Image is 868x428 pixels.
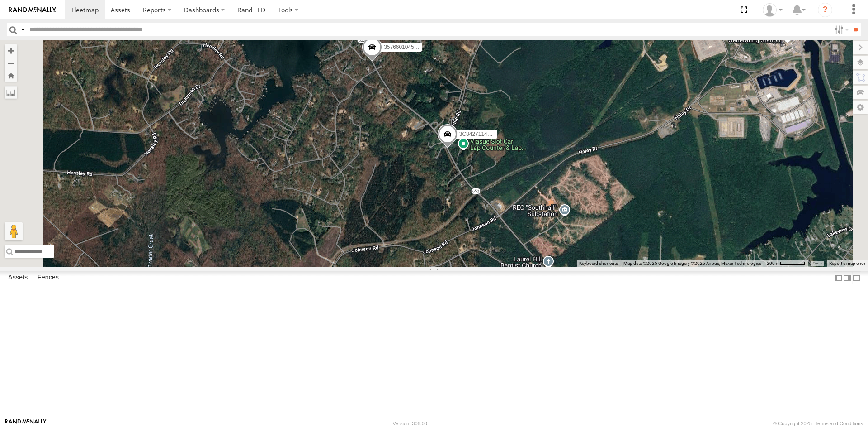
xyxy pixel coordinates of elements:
label: Dock Summary Table to the Left [834,271,843,284]
button: Drag Pegman onto the map to open Street View [5,222,23,240]
button: Zoom out [5,57,17,69]
a: Report a map error [829,261,865,266]
button: Zoom Home [5,69,17,82]
a: Terms (opens in new tab) [813,262,822,265]
label: Search Query [19,23,26,36]
label: Map Settings [853,101,868,114]
label: Search Filter Options [831,23,850,36]
label: Dock Summary Table to the Right [843,271,852,284]
span: 200 m [767,261,780,266]
span: 357660104512769 [384,43,429,50]
span: 3C84271145B4 [459,131,497,137]
button: Keyboard shortcuts [579,260,618,267]
label: Measure [5,86,17,99]
div: © Copyright 2025 - [773,421,863,426]
label: Assets [4,272,32,284]
div: Nalinda Hewa [759,3,786,17]
i: ? [818,3,832,17]
button: Zoom in [5,44,17,57]
button: Map Scale: 200 m per 53 pixels [764,260,808,267]
img: rand-logo.svg [9,7,56,13]
a: Terms and Conditions [815,421,863,426]
label: Hide Summary Table [852,271,861,284]
a: Visit our Website [5,419,47,428]
span: Map data ©2025 Google Imagery ©2025 Airbus, Maxar Technologies [623,261,761,266]
label: Fences [33,272,63,284]
div: Version: 306.00 [393,421,427,426]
